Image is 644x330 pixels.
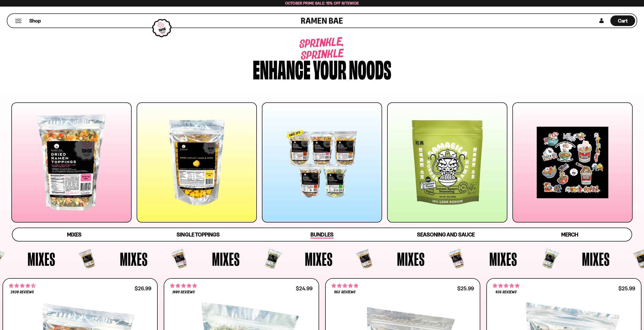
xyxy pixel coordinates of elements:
[15,19,22,23] button: Mobile Menu Trigger
[135,286,151,291] div: $26.99
[489,250,517,268] span: Mixes
[561,231,578,238] span: Merch
[495,290,517,294] span: 436 reviews
[582,250,610,268] span: Mixes
[618,18,628,24] span: Cart
[397,250,425,268] span: Mixes
[305,250,333,268] span: Mixes
[11,290,34,294] span: 2830 reviews
[120,250,148,268] span: Mixes
[67,231,81,238] span: Mixes
[296,286,313,291] div: $24.99
[457,286,474,291] div: $25.99
[29,15,41,26] a: Shop
[349,56,391,80] div: noods
[618,286,635,291] div: $25.99
[12,228,136,241] a: Mixes
[212,250,240,268] span: Mixes
[29,17,41,24] span: Shop
[310,231,333,238] span: Bundles
[417,231,474,238] span: Seasoning and Sauce
[253,56,310,80] div: Enhance
[610,14,635,28] div: Cart
[28,250,55,268] span: Mixes
[172,290,195,294] span: 1409 reviews
[331,282,358,289] span: 4.75 stars
[493,282,520,289] span: 4.76 stars
[384,228,508,241] a: Seasoning and Sauce
[313,56,346,80] div: your
[508,228,632,241] a: Merch
[260,228,384,241] a: Bundles
[9,282,36,289] span: 4.68 stars
[170,282,197,289] span: 4.76 stars
[285,1,359,6] span: October Prime Sale: 15% off Sitewide
[177,231,219,238] span: Single Toppings
[334,290,355,294] span: 963 reviews
[136,228,260,241] a: Single Toppings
